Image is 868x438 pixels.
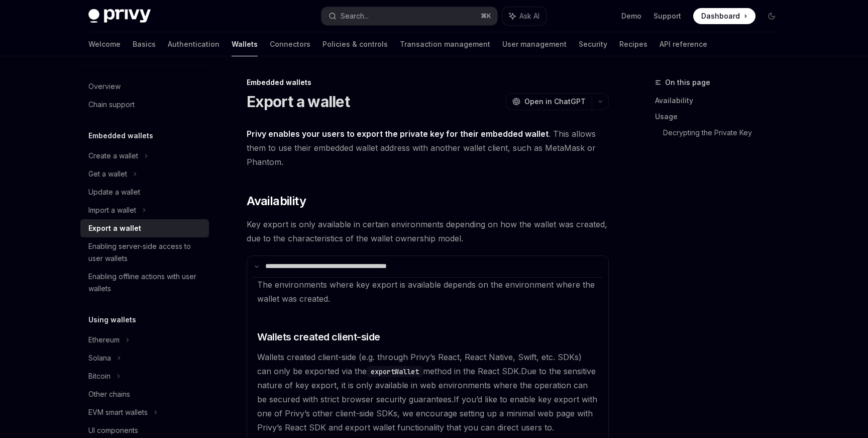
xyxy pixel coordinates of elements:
[168,32,220,56] a: Authentication
[80,183,209,201] a: Update a wallet
[619,32,647,56] a: Recipes
[400,32,490,56] a: Transaction management
[88,424,138,436] div: UI components
[88,314,136,326] h5: Using wallets
[80,237,209,268] a: Enabling server-side access to user wallets
[80,268,209,298] a: Enabling offline actions with user wallets
[257,330,380,344] span: Wallets created client-side
[88,334,120,346] div: Ethereum
[579,32,607,56] a: Security
[88,222,141,234] div: Export a wallet
[88,186,140,198] div: Update a wallet
[88,388,130,400] div: Other chains
[481,12,491,20] span: ⌘ K
[247,93,350,111] h1: Export a wallet
[80,385,209,403] a: Other chains
[257,394,597,432] span: If you’d like to enable key export with one of Privy’s other client-side SDKs, we encourage setti...
[257,280,595,304] span: The environments where key export is available depends on the environment where the wallet was cr...
[88,32,121,56] a: Welcome
[502,7,547,25] button: Ask AI
[247,129,549,139] strong: Privy enables your users to export the private key for their embedded wallet
[506,93,592,110] button: Open in ChatGPT
[247,217,609,245] span: Key export is only available in certain environments depending on how the wallet was created, due...
[88,130,153,142] h5: Embedded wallets
[322,32,388,56] a: Policies & controls
[321,7,497,25] button: Search...⌘K
[88,80,121,93] div: Overview
[621,11,641,21] a: Demo
[524,97,586,107] span: Open in ChatGPT
[247,193,306,209] span: Availability
[133,32,156,56] a: Basics
[88,352,111,364] div: Solana
[88,406,148,418] div: EVM smart wallets
[88,150,138,162] div: Create a wallet
[654,11,681,21] a: Support
[693,8,755,24] a: Dashboard
[88,370,111,382] div: Bitcoin
[232,32,258,56] a: Wallets
[247,77,609,87] div: Embedded wallets
[88,204,136,216] div: Import a wallet
[502,32,567,56] a: User management
[341,10,369,22] div: Search...
[655,93,788,109] a: Availability
[663,125,788,141] a: Decrypting the Private Key
[80,77,209,96] a: Overview
[88,99,135,111] div: Chain support
[660,32,707,56] a: API reference
[80,96,209,114] a: Chain support
[88,271,203,295] div: Enabling offline actions with user wallets
[519,11,539,21] span: Ask AI
[88,9,151,23] img: dark logo
[257,352,582,376] span: Wallets created client-side (e.g. through Privy’s React, React Native, Swift, etc. SDKs) can only...
[88,168,127,180] div: Get a wallet
[270,32,310,56] a: Connectors
[665,76,710,89] span: On this page
[88,240,203,265] div: Enabling server-side access to user wallets
[80,219,209,237] a: Export a wallet
[367,366,423,377] code: exportWallet
[247,127,609,169] span: . This allows them to use their embedded wallet address with another wallet client, such as MetaM...
[257,366,596,404] span: Due to the sensitive nature of key export, it is only available in web environments where the ope...
[764,8,780,24] button: Toggle dark mode
[701,11,740,21] span: Dashboard
[655,109,788,125] a: Usage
